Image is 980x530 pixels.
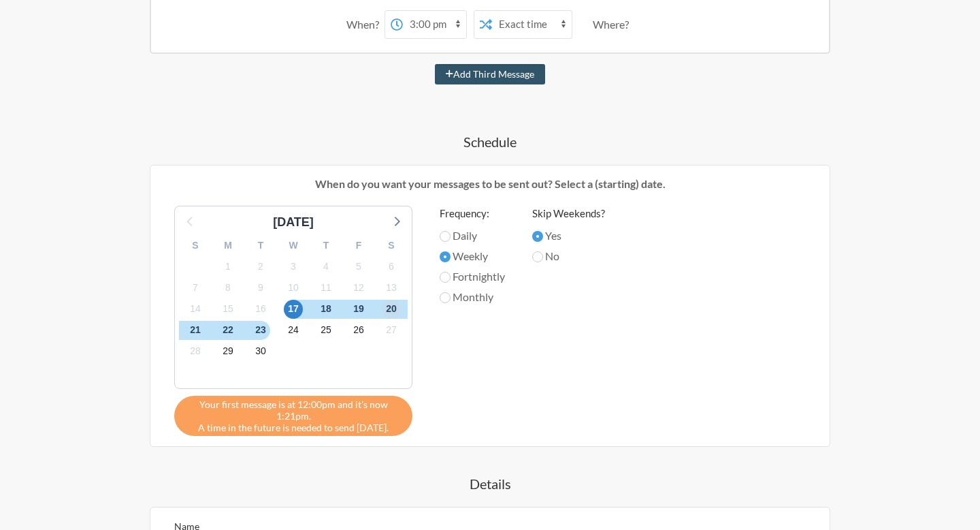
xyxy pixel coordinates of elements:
div: T [244,235,277,256]
span: Monday, October 20, 2025 [382,300,401,319]
span: Monday, October 27, 2025 [382,321,401,340]
div: F [342,235,375,256]
label: Fortnightly [440,268,505,285]
h4: Schedule [95,132,885,151]
span: Friday, October 17, 2025 [284,300,303,319]
input: Monthly [440,292,451,303]
div: [DATE] [267,213,319,232]
div: Where? [593,10,634,39]
span: Friday, October 3, 2025 [284,257,303,276]
input: Fortnightly [440,272,451,283]
input: Weekly [440,251,451,262]
label: Weekly [440,248,505,264]
span: Tuesday, October 7, 2025 [186,278,205,297]
span: Thursday, October 30, 2025 [251,342,270,361]
p: When do you want your messages to be sent out? Select a (starting) date. [161,176,819,192]
span: Thursday, October 23, 2025 [251,321,270,340]
div: T [310,235,342,256]
div: A time in the future is needed to send [DATE]. [174,396,412,436]
button: Add Third Message [435,64,545,84]
span: Monday, October 13, 2025 [382,278,401,297]
span: Wednesday, October 15, 2025 [218,300,238,319]
label: Monthly [440,289,505,305]
span: Sunday, October 19, 2025 [349,300,368,319]
span: Tuesday, October 21, 2025 [186,321,205,340]
label: Yes [532,228,605,244]
span: Saturday, October 18, 2025 [316,300,336,319]
span: Thursday, October 9, 2025 [251,278,270,297]
span: Wednesday, October 8, 2025 [218,278,238,297]
label: Skip Weekends? [532,206,605,221]
span: Your first message is at 12:00pm and it's now 1:21pm. [184,399,402,422]
span: Sunday, October 26, 2025 [349,321,368,340]
label: Daily [440,228,505,244]
span: Thursday, October 2, 2025 [251,257,270,276]
label: No [532,248,605,264]
div: W [277,235,310,256]
span: Friday, October 10, 2025 [284,278,303,297]
span: Tuesday, October 28, 2025 [186,342,205,361]
input: Daily [440,231,451,242]
span: Monday, October 6, 2025 [382,257,401,276]
span: Saturday, October 4, 2025 [316,257,336,276]
span: Wednesday, October 29, 2025 [218,342,238,361]
input: Yes [532,231,543,242]
span: Saturday, October 11, 2025 [316,278,336,297]
div: S [375,235,408,256]
span: Sunday, October 12, 2025 [349,278,368,297]
span: Tuesday, October 14, 2025 [186,300,205,319]
div: When? [346,10,385,39]
input: No [532,251,543,262]
label: Frequency: [440,206,505,221]
h4: Details [95,474,885,493]
span: Wednesday, October 1, 2025 [218,257,238,276]
span: Friday, October 24, 2025 [284,321,303,340]
span: Thursday, October 16, 2025 [251,300,270,319]
div: S [179,235,212,256]
span: Saturday, October 25, 2025 [316,321,336,340]
span: Sunday, October 5, 2025 [349,257,368,276]
span: Wednesday, October 22, 2025 [218,321,238,340]
div: M [212,235,244,256]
